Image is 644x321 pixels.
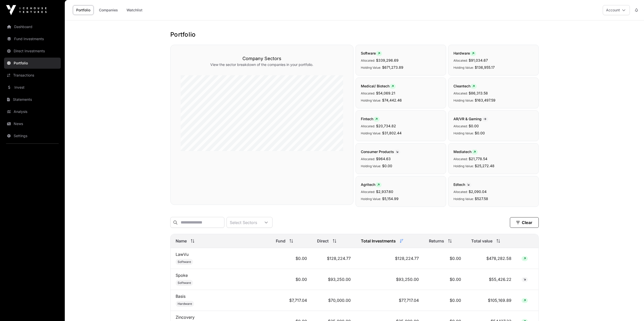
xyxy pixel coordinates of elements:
span: Holding Value: [361,164,381,168]
span: Allocated: [361,91,375,95]
h3: Company Sectors [181,55,343,62]
a: Statements [4,94,61,105]
span: Holding Value: [453,131,474,135]
span: Allocated: [361,157,375,161]
a: Watchlist [123,5,146,15]
span: AR/VR & Gaming [453,117,488,121]
td: $105,169.89 [466,290,516,311]
span: $339,296.69 [376,58,399,62]
span: Direct [317,238,329,244]
td: $70,000.00 [312,290,356,311]
td: $93,250.00 [356,269,424,290]
button: Account [603,5,630,15]
span: Hardware [453,51,476,55]
p: View the sector breakdown of the companies in your portfolio. [181,62,343,67]
a: Portfolio [73,5,94,15]
span: Software [361,51,382,55]
span: $964.63 [376,157,391,161]
span: Edtech [453,182,471,187]
span: $5,154.99 [382,196,399,201]
span: Software [178,281,191,285]
span: $163,497.59 [475,98,495,102]
span: Holding Value: [361,66,381,69]
a: Fund Investments [4,33,61,44]
span: $54,069.21 [376,91,395,95]
td: $0.00 [271,269,312,290]
a: Basis [176,294,185,299]
span: Medical/ Biotech [361,84,396,88]
a: Zincovery [176,315,195,320]
td: $478,282.58 [466,248,516,269]
span: Fintech [361,117,380,121]
span: Consumer Products [361,150,400,154]
a: Companies [96,5,121,15]
span: Total value [471,238,492,244]
a: Direct Investments [4,45,61,57]
span: $136,955.17 [475,65,495,69]
a: Invest [4,82,61,93]
span: Holding Value: [453,66,474,69]
span: $0.00 [475,131,485,135]
td: $0.00 [424,269,466,290]
span: Allocated: [453,59,468,62]
span: $2,090.04 [469,189,487,194]
span: Fund [276,238,285,244]
span: Allocated: [453,190,468,194]
span: $31,802.44 [382,131,402,135]
a: Dashboard [4,21,61,32]
a: Portfolio [4,58,61,69]
span: $527.58 [475,196,488,201]
span: Holding Value: [453,98,474,102]
span: Allocated: [453,124,468,128]
span: Allocated: [361,59,375,62]
span: $2,937.60 [376,189,393,194]
span: Allocated: [361,190,375,194]
span: Name [176,238,187,244]
span: $74,442.46 [382,98,402,102]
iframe: Chat Widget [619,297,644,321]
a: Spoke [176,273,188,278]
img: Icehouse Ventures Logo [6,5,47,15]
span: Allocated: [361,124,375,128]
a: LawVu [176,252,189,257]
span: Allocated: [453,91,468,95]
span: $25,272.48 [475,164,494,168]
a: Transactions [4,70,61,81]
span: $20,734.82 [376,124,396,128]
span: Cleantech [453,84,477,88]
div: Select Sectors [227,217,260,228]
span: Mediatech [453,150,478,154]
a: Settings [4,130,61,141]
td: $55,426.22 [466,269,516,290]
a: Analysis [4,106,61,117]
td: $0.00 [271,248,312,269]
span: $0.00 [469,124,479,128]
span: Holding Value: [361,98,381,102]
td: $93,250.00 [312,269,356,290]
span: $21,778.54 [469,157,487,161]
td: $0.00 [424,248,466,269]
span: Holding Value: [453,164,474,168]
button: Clear [510,217,539,228]
span: Total Investments [361,238,396,244]
td: $77,717.04 [356,290,424,311]
span: Returns [429,238,444,244]
span: $0.00 [382,164,392,168]
span: Holding Value: [361,197,381,201]
span: Agritech [361,182,382,187]
td: $0.00 [424,290,466,311]
span: $86,313.58 [469,91,488,95]
span: Hardware [178,302,192,306]
td: $128,224.77 [312,248,356,269]
span: Allocated: [453,157,468,161]
h1: Portfolio [170,31,539,39]
span: Software [178,260,191,264]
span: $671,273.89 [382,65,403,69]
td: $7,717.04 [271,290,312,311]
span: $91,034.67 [469,58,488,62]
a: News [4,118,61,129]
span: Holding Value: [453,197,474,201]
span: Holding Value: [361,131,381,135]
td: $128,224.77 [356,248,424,269]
